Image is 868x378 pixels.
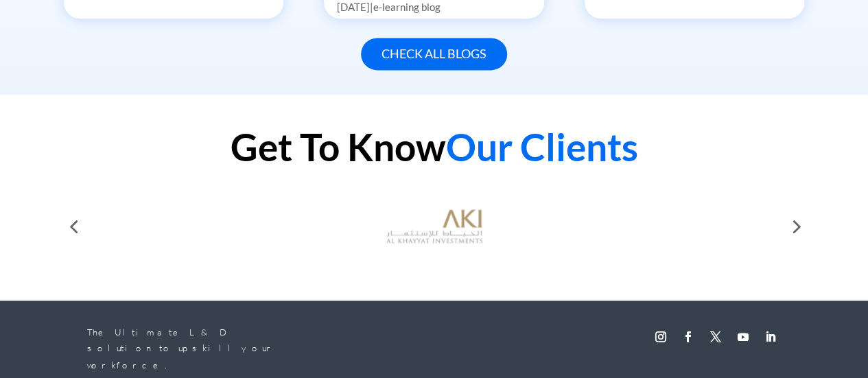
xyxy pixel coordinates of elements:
span: Our Clients [446,124,638,169]
span: The Ultimate L&D solution to upskill your workforce. [87,327,276,370]
img: al khayyat investments logo [386,202,482,250]
span: [DATE] [337,1,370,13]
a: Check All Blogs [361,38,507,70]
h2: Get To Know [87,128,782,173]
a: e-learning blog [373,1,441,13]
iframe: Chat Widget [640,230,868,378]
